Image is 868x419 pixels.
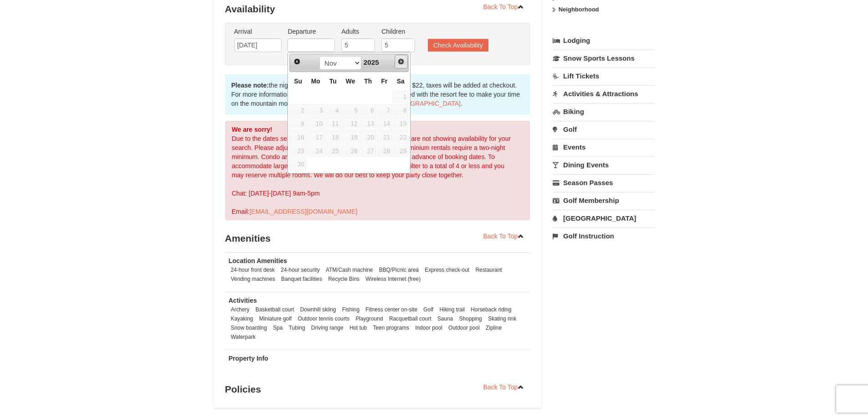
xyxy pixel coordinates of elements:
strong: Please note: [231,82,269,89]
span: 13 [360,118,376,130]
span: 9 [290,118,306,130]
span: 14 [377,118,392,130]
td: unAvailable [376,103,393,117]
li: Golf [421,305,436,314]
li: Horseback riding [468,305,514,314]
span: 18 [325,131,341,144]
li: Fitness center on-site [363,305,420,314]
span: 21 [377,131,392,144]
td: unAvailable [392,144,409,158]
li: Playground [353,314,385,323]
td: unAvailable [289,144,306,158]
label: Departure [288,27,335,36]
span: 3 [307,104,324,117]
li: Downhill skiing [298,305,339,314]
li: Miniature golf [257,314,294,323]
td: unAvailable [289,103,306,117]
td: unAvailable [307,103,325,117]
strong: Neighborhood [559,6,599,13]
a: Back To Top [478,229,530,243]
span: 15 [393,118,408,130]
li: Indoor pool [413,323,445,332]
button: Check Availability [428,39,488,52]
span: 2025 [364,58,379,66]
a: Activities & Attractions [553,85,654,102]
span: 24 [307,145,324,157]
td: unAvailable [289,117,306,131]
span: 10 [307,118,324,130]
span: 25 [325,145,341,157]
td: unAvailable [325,130,341,144]
td: unAvailable [360,130,376,144]
td: unAvailable [376,144,393,158]
li: Snow boarding [229,323,269,332]
li: Zipline [483,323,504,332]
td: unAvailable [360,144,376,158]
td: unAvailable [341,130,360,144]
li: BBQ/Picnic area [377,265,421,274]
a: Events [553,139,654,155]
li: Sauna [435,314,455,323]
a: Lift Tickets [553,67,654,84]
h3: Policies [225,380,530,398]
td: unAvailable [341,103,360,117]
span: 27 [360,145,376,157]
label: Children [381,27,415,36]
span: 1 [393,91,408,103]
td: unAvailable [307,130,325,144]
a: Golf [553,121,654,138]
span: 17 [307,131,324,144]
span: Sunday [294,78,302,85]
td: unAvailable [341,144,360,158]
li: Hiking trail [437,305,467,314]
a: Biking [553,103,654,120]
td: unAvailable [392,90,409,104]
strong: Activities [229,297,257,304]
li: 24-hour front desk [229,265,277,274]
span: 8 [393,104,408,117]
td: unAvailable [360,117,376,131]
td: unAvailable [360,103,376,117]
li: Outdoor pool [446,323,482,332]
li: Skating rink [486,314,519,323]
li: Teen programs [371,323,411,332]
td: unAvailable [325,117,341,131]
h3: Amenities [225,229,530,248]
a: Golf Membership [553,192,654,209]
span: 12 [342,118,360,130]
a: Prev [291,55,303,68]
span: 20 [360,131,376,144]
span: 7 [377,104,392,117]
td: unAvailable [325,103,341,117]
li: Outdoor tennis courts [295,314,352,323]
div: Due to the dates selected or number of guests in your party we are not showing availability for y... [225,121,530,220]
span: 19 [342,131,360,144]
li: Driving range [309,323,346,332]
li: Shopping [457,314,484,323]
td: unAvailable [289,157,306,171]
a: Snow Sports Lessons [553,50,654,67]
td: unAvailable [307,144,325,158]
li: Kayaking [229,314,256,323]
span: 26 [342,145,360,157]
li: Restaurant [473,265,504,274]
span: 16 [290,131,306,144]
div: the nightly rates below include a daily resort fee of $22, taxes will be added at checkout. For m... [225,74,530,114]
span: Prev [293,58,301,65]
span: Wednesday [346,78,355,85]
span: 23 [290,145,306,157]
a: Dining Events [553,156,654,173]
span: 2 [290,104,306,117]
span: 4 [325,104,341,117]
span: 11 [325,118,341,130]
li: Banquet facilities [279,274,324,284]
span: Friday [381,78,387,85]
li: Express check-out [422,265,472,274]
li: Archery [229,305,252,314]
li: Basketball court [253,305,297,314]
strong: Property Info [229,355,268,362]
li: Waterpark [229,332,258,341]
span: 6 [360,104,376,117]
li: ATM/Cash machine [324,265,375,274]
td: unAvailable [392,117,409,131]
